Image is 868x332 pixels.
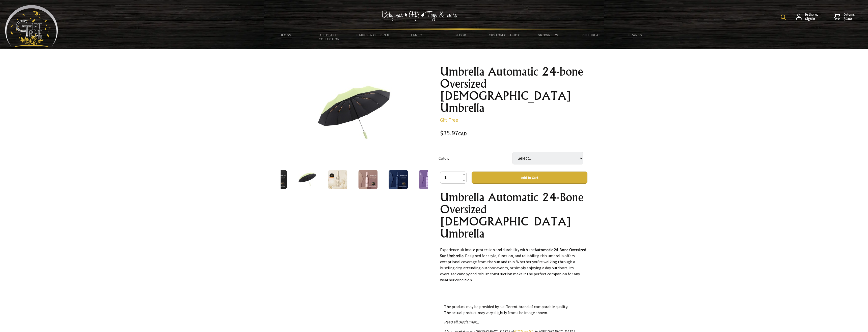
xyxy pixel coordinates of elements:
span: 0 items [844,12,855,21]
a: Brands [614,30,657,40]
a: Custom Gift Box [482,30,526,40]
span: Hi there, [805,12,818,21]
a: 0 items$0.00 [834,12,855,21]
img: product search [781,15,786,20]
a: Family [395,30,439,40]
img: Babyware - Gifts - Toys and more... [5,5,58,47]
h1: Umbrella Automatic 24-bone Oversized [DEMOGRAPHIC_DATA] Umbrella [440,65,587,114]
img: Umbrella Automatic 24-bone Oversized Sun Umbrella [419,170,438,189]
a: Grown Ups [526,30,570,40]
span: CAD [458,131,467,137]
a: Decor [439,30,482,40]
img: Umbrella Automatic 24-bone Oversized Sun Umbrella [358,170,377,189]
img: Umbrella Automatic 24-bone Oversized Sun Umbrella [389,170,408,189]
strong: Sign in [805,17,818,21]
td: Color: [439,145,512,172]
a: Gift Tree [440,117,458,123]
img: Umbrella Automatic 24-bone Oversized Sun Umbrella [298,170,317,189]
button: Add to Cart [472,172,587,184]
a: Hi there,Sign in [796,12,818,21]
img: Umbrella Automatic 24-bone Oversized Sun Umbrella [267,170,287,189]
img: Babywear - Gifts - Toys & more [382,11,457,21]
img: Umbrella Automatic 24-bone Oversized Sun Umbrella [315,75,394,154]
h1: Umbrella Automatic 24-Bone Oversized [DEMOGRAPHIC_DATA] Umbrella [440,191,587,240]
div: $35.97 [440,130,587,137]
a: Gift Ideas [570,30,613,40]
p: The product may be provided by a different brand of comparable quality. The actual product may va... [444,304,583,316]
div: Umbrella *1 [440,191,587,292]
a: Read all Disclaimer... [444,319,479,324]
img: Umbrella Automatic 24-bone Oversized Sun Umbrella [328,170,347,189]
p: Experience ultimate protection and durability with the . Designed for style, function, and reliab... [440,247,587,283]
strong: $0.00 [844,17,855,21]
a: Babies & Children [351,30,395,40]
a: All Plants Collection [307,30,351,44]
a: BLOGS [264,30,307,40]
